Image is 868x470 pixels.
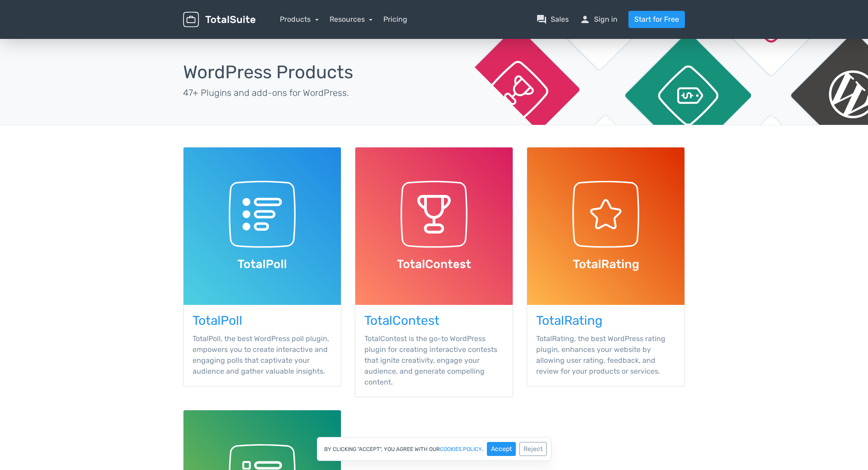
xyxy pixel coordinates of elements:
p: 47+ Plugins and add-ons for WordPress. [183,86,427,100]
img: TotalPoll WordPress Plugin [184,147,341,305]
img: TotalContest WordPress Plugin [355,147,513,305]
p: TotalPoll, the best WordPress poll plugin, empowers you to create interactive and engaging polls ... [193,333,332,377]
div: By clicking "Accept", you agree with our . [317,437,552,461]
a: Pricing [383,14,407,25]
a: personSign in [580,14,618,25]
button: Reject [519,442,547,456]
span: TotalRating, the best WordPress rating plugin, enhances your website by allowing user rating, fee... [536,334,665,375]
h1: WordPress Products [183,62,427,82]
a: cookies policy [440,446,482,452]
a: TotalContest TotalContest is the go-to WordPress plugin for creating interactive contests that ig... [355,147,513,397]
span: question_answer [536,14,547,25]
img: TotalRating WordPress Plugin [527,147,684,305]
a: Resources [330,15,373,24]
a: Products [280,15,319,24]
span: person [580,14,590,25]
img: TotalSuite for WordPress [183,12,255,28]
a: Start for Free [628,11,685,28]
a: TotalPoll TotalPoll, the best WordPress poll plugin, empowers you to create interactive and engag... [183,147,341,386]
a: TotalRating TotalRating, the best WordPress rating plugin, enhances your website by allowing user... [527,147,685,386]
h3: TotalContest WordPress Plugin [364,314,504,328]
a: question_answerSales [536,14,569,25]
button: Accept [487,442,516,456]
p: TotalContest is the go-to WordPress plugin for creating interactive contests that ignite creativi... [364,333,504,388]
h3: TotalRating WordPress Plugin [536,314,675,328]
h3: TotalPoll WordPress Plugin [193,314,332,328]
